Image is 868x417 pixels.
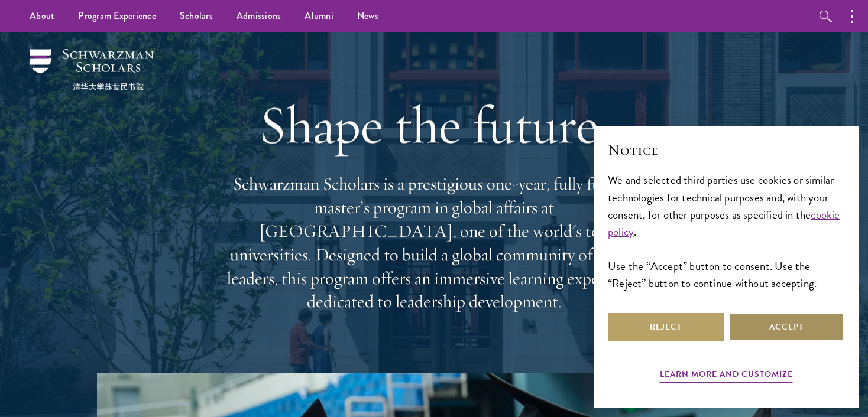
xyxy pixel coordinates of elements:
button: Learn more and customize [660,367,793,385]
h1: Shape the future. [221,92,647,158]
a: cookie policy [608,206,840,240]
p: Schwarzman Scholars is a prestigious one-year, fully funded master’s program in global affairs at... [221,172,647,314]
div: We and selected third parties use cookies or similar technologies for technical purposes and, wit... [608,171,844,291]
button: Reject [608,313,724,341]
button: Accept [728,313,844,341]
img: Schwarzman Scholars [30,49,154,90]
h2: Notice [608,140,844,160]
